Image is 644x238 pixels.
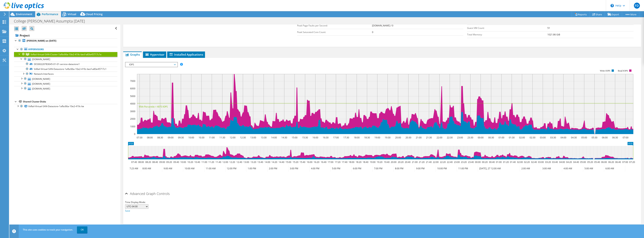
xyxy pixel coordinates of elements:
text: 13:00 [250,136,256,139]
text: 14:20 [271,160,277,164]
text: 01:20 [503,160,509,164]
a: Reports [572,11,590,17]
text: 16:20 [314,160,319,164]
text: 02:00 [519,136,525,139]
a: Network Interfaces [14,72,117,76]
svg: \n [610,4,614,7]
a: Share [590,11,605,17]
text: 08:40 [152,160,158,164]
text: 10:40 [194,160,200,164]
text: 07:20 [629,160,635,164]
text: 11:40 [215,160,221,164]
text: 23:00 [454,160,460,164]
text: 02:20 [524,160,530,164]
text: 21:20 [419,160,425,164]
text: 19:20 [377,160,382,164]
text: 22:20 [440,160,446,164]
span: Hypervisor [145,53,164,56]
a: [DOMAIN_NAME] [14,57,117,62]
text: 16:00 [307,160,312,164]
text: 09:00 [159,160,165,164]
span: Graphs [125,53,140,56]
text: 17:20 [335,160,341,164]
span: IOPS [127,62,175,67]
text: 20:30 [405,136,411,139]
a: Save [125,209,130,212]
text: 07:00 [623,136,628,139]
text: 95th Percentile = 4073 IOPS [139,105,168,108]
text: 10:00 [180,160,186,164]
text: 09:30 [178,136,184,139]
text: 04:30 [571,136,577,139]
a: More [622,11,639,17]
text: 08:00 [138,160,144,164]
text: 19:30 [385,136,391,139]
text: 12:30 [240,136,246,139]
text: 17:30 [343,136,349,139]
text: 00:30 [488,136,494,139]
text: 04:40 [573,160,579,164]
text: 12:40 [236,160,242,164]
text: 14:40 [279,160,284,164]
text: 21:00 [412,160,418,164]
text: 2000 [130,117,135,120]
text: 09:00 [168,136,174,139]
text: 01:40 [510,160,516,164]
text: 03:00 [540,136,546,139]
text: 06:00 [602,136,608,139]
text: 19:00 [370,160,376,164]
text: 11:00 [209,136,215,139]
text: 07:00 [622,160,628,164]
text: 00:00 [478,136,484,139]
text: 21:40 [426,160,432,164]
a: [PERSON_NAME] on [DATE] [14,38,117,43]
text: 13:20 [250,160,256,164]
text: 3000 [130,110,135,113]
text: 13:40 [257,160,263,164]
text: Write IOPS [600,69,610,72]
text: 12:00 [222,160,228,164]
text: 15:40 [300,160,305,164]
text: 18:00 [354,136,360,139]
text: 14:30 [281,136,287,139]
text: 17:00 [333,136,339,139]
a: [DOMAIN_NAME] [14,76,117,81]
text: 22:40 [447,160,453,164]
text: 05:20 [587,160,593,164]
text: 15:00 [285,160,291,164]
text: 00:00 [475,160,481,164]
text: 05:30 [592,136,597,139]
a: VxRail-Virtual-SAN-Datastore-1afbc66a-10e2-419c-becf-a83e45717c1 [14,67,117,72]
a: [DOMAIN_NAME] [14,86,117,91]
a: Export [605,11,622,17]
a: [DOMAIN_NAME] [14,81,117,86]
span: This site uses cookies to track your navigation. [23,228,73,231]
text: 03:30 [550,136,556,139]
text: 10:00 [188,136,194,139]
a: Hypervisors [14,47,117,52]
text: 04:00 [559,160,565,164]
h2: Advanced Graph Controls [125,190,170,197]
text: 5000 [130,95,135,98]
text: 05:00 [580,160,586,164]
text: 17:00 [328,160,333,164]
text: 20:20 [398,160,404,164]
text: 04:00 [561,136,566,139]
text: 06:30 [612,136,618,139]
text: 19:00 [374,136,380,139]
text: 12:00 [230,136,236,139]
text: 17:40 [342,160,347,164]
text: 23:20 [461,160,467,164]
a: Project [14,32,117,38]
text: 0 [134,132,135,136]
text: 09:40 [173,160,179,164]
td: Total Memory: [467,31,547,38]
text: 05:40 [594,160,600,164]
text: 07:40 [131,160,137,164]
td: Peak Saturated Core Count: [297,29,372,35]
b: [DOMAIN_NAME] / 0 [372,24,393,27]
text: 16:30 [323,136,329,139]
td: Peak Page Faults per Second: [297,22,372,29]
a: OK [77,226,87,233]
text: 6000 [130,87,135,90]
